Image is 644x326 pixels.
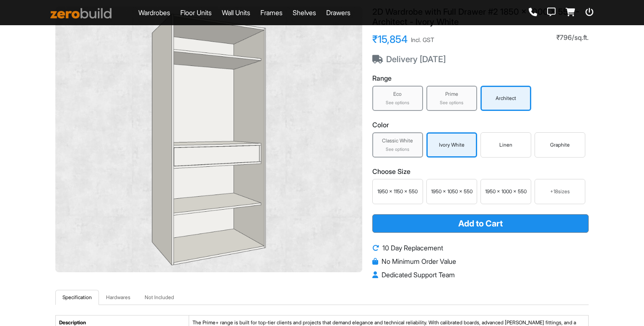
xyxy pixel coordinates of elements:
[483,188,529,195] div: 1950 x 1000 x 550
[556,34,589,42] span: ₹796/sq.ft.
[62,13,356,266] img: 2D Wardrobe with Full Drawer #2 1850 x 1000 x 550 - Architect - Ivory White
[326,8,351,18] a: Drawers
[537,141,583,149] div: Graphite
[293,8,316,18] a: Shelves
[372,168,589,176] h3: Choose Size
[222,8,250,18] a: Wall Units
[372,243,589,253] li: 10 Day Replacement
[429,100,475,106] div: See options
[372,34,408,46] span: ₹15,854
[55,290,99,305] a: Specification
[99,290,138,305] a: Hardwares
[372,256,589,266] li: No Minimum Order Value
[483,141,529,149] div: Linen
[372,74,589,82] h3: Range
[585,8,594,17] a: Logout
[180,8,212,18] a: Floor Units
[538,188,582,195] div: + 18 sizes
[483,95,528,102] div: Architect
[429,90,475,98] div: Prime
[429,141,474,149] div: Ivory White
[372,214,589,233] button: Add to Cart
[372,121,589,129] h3: Color
[374,188,421,195] div: 1950 x 1150 x 550
[260,8,283,18] a: Frames
[428,188,475,195] div: 1950 x 1050 x 550
[375,90,421,98] div: Eco
[138,8,170,18] a: Wardrobes
[372,270,589,280] li: Dedicated Support Team
[138,290,181,305] a: Not Included
[375,146,421,153] div: See options
[411,35,434,44] span: Incl. GST
[375,137,421,145] div: Classic White
[50,8,112,18] img: ZeroBuild logo
[375,100,421,106] div: See options
[372,54,446,64] span: Delivery [DATE]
